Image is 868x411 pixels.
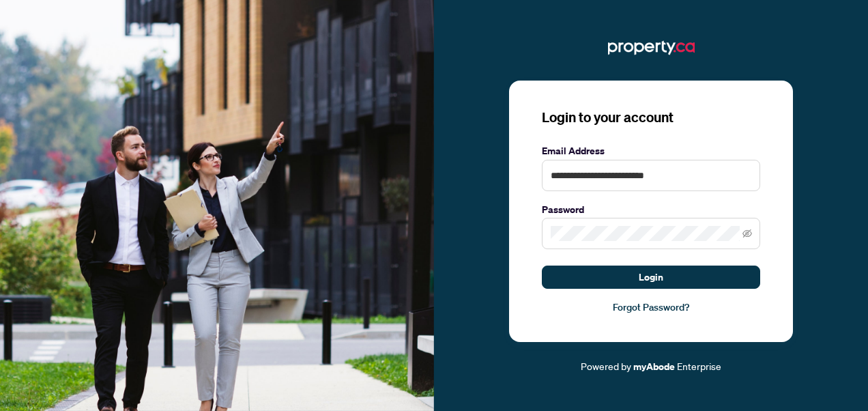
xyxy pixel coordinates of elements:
button: Login [542,266,760,289]
a: myAbode [633,359,675,374]
h3: Login to your account [542,108,760,127]
span: Enterprise [677,360,721,372]
label: Password [542,202,760,217]
a: Forgot Password? [542,300,760,315]
span: eye-invisible [742,229,752,238]
img: ma-logo [608,37,695,59]
label: Email Address [542,143,760,158]
span: Login [639,266,663,288]
span: Powered by [581,360,631,372]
